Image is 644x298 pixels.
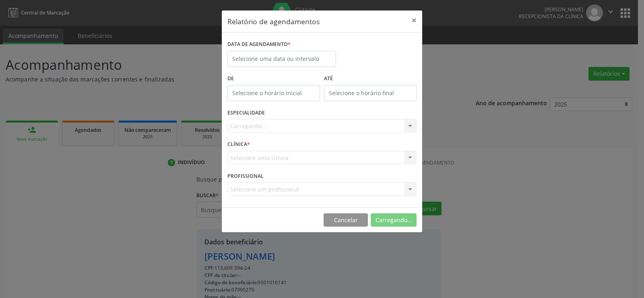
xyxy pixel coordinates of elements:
[406,10,422,30] button: Close
[227,107,265,119] label: ESPECIALIDADE
[227,138,250,151] label: CLÍNICA
[227,51,336,67] input: Selecione uma data ou intervalo
[227,16,320,27] h5: Relatório de agendamentos
[371,213,417,227] button: Carregando...
[227,170,264,182] label: PROFISSIONAL
[227,85,320,101] input: Selecione o horário inicial
[227,73,320,85] label: De
[324,213,368,227] button: Cancelar
[227,38,291,51] label: DATA DE AGENDAMENTO
[324,85,417,101] input: Selecione o horário final
[324,73,417,85] label: ATÉ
